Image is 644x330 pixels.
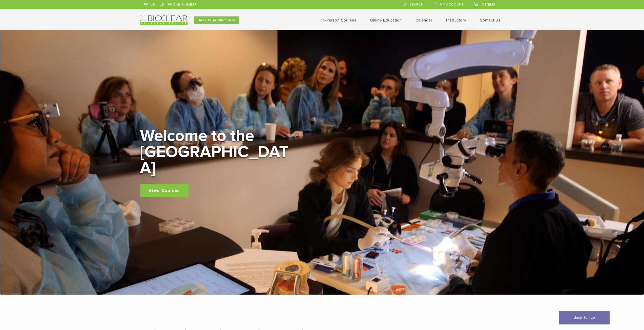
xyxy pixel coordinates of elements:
[482,3,495,7] span: 0 items
[559,311,610,324] a: Back To Top
[140,184,189,197] a: View Courses
[440,3,464,7] span: My Account
[370,18,402,23] a: Online Education
[446,18,466,23] a: Instructors
[321,18,356,23] a: In-Person Courses
[194,16,239,24] a: Back to product site
[140,15,188,25] img: Bioclear
[409,3,424,7] span: Search
[140,128,292,176] h2: Welcome to the [GEOGRAPHIC_DATA]
[480,18,501,23] a: Contact Us
[416,18,432,23] a: Calendar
